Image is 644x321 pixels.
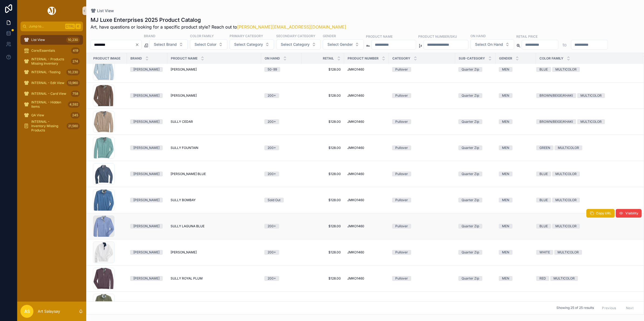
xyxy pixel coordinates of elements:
[502,119,509,124] div: MEN
[305,146,341,150] a: $128.00
[130,250,164,255] a: [PERSON_NAME]
[596,211,611,215] span: Copy URL
[71,90,80,97] div: 758
[347,67,386,72] a: JMKO1460
[130,145,164,150] a: [PERSON_NAME]
[502,224,509,229] div: MEN
[395,145,408,150] div: Pullover
[347,276,386,281] a: JMKO1460
[264,119,298,124] a: 200+
[171,198,196,202] span: SULLY BOMBAY
[539,224,548,229] div: BLUE
[395,198,408,203] div: Pullover
[20,89,83,99] a: INTERNAL - Card View758
[347,198,386,202] a: JMKO1460
[305,93,341,98] span: $128.00
[66,69,80,75] div: 10,230
[470,33,486,38] label: On Hand
[395,224,408,229] div: Pullover
[230,33,263,38] label: Primary Category
[536,145,637,150] a: GREENMULTICOLOR
[171,93,258,98] a: [PERSON_NAME]
[133,67,160,72] div: [PERSON_NAME]
[237,24,346,30] a: [PERSON_NAME][EMAIL_ADDRESS][DOMAIN_NAME]
[47,6,57,15] img: App logo
[536,172,637,176] a: BLUEMULTICOLOR
[462,250,479,255] div: Quarter Zip
[268,172,276,176] div: 200+
[20,100,83,109] a: INTERNAL - Hidden Items4,592
[539,119,573,124] div: BROWN/BEIGE/KHAKI
[133,250,160,255] div: [PERSON_NAME]
[91,8,114,13] a: List View
[499,56,512,61] span: Gender
[305,276,341,281] span: $128.00
[323,33,336,38] label: Gender
[347,250,386,254] a: JMKO1460
[171,120,258,124] a: SULLY CEDAR
[499,145,533,150] a: MEN
[130,93,164,98] a: [PERSON_NAME]
[17,31,86,138] div: scrollable content
[347,224,386,228] a: JMKO1460
[502,198,509,203] div: MEN
[553,276,575,281] div: MULTICOLOR
[171,146,258,150] a: SULLY FOUNTAIN
[347,250,364,254] span: JMKO1460
[130,224,164,229] a: [PERSON_NAME]
[462,119,479,124] div: Quarter Zip
[133,198,160,203] div: [PERSON_NAME]
[264,67,298,72] a: 50-99
[171,250,197,254] span: [PERSON_NAME]
[264,198,298,203] a: Sold Out
[392,224,452,229] a: Pullover
[625,211,638,215] span: Visibility
[20,46,83,55] a: Core/Essentials419
[347,120,386,124] a: JMKO1460
[536,250,637,255] a: WHITEMULTICOLOR
[580,119,602,124] div: MULTICOLOR
[264,172,298,176] a: 200+
[539,145,550,150] div: GREEN
[539,198,548,203] div: BLUE
[392,67,452,72] a: Pullover
[347,146,364,150] span: JMKO1460
[539,93,573,98] div: BROWN/BEIGE/KHAKI
[305,172,341,176] a: $128.00
[323,56,334,61] span: Retail
[392,276,452,281] a: Pullover
[516,34,538,39] label: Retail Price
[558,250,579,255] div: MULTICOLOR
[539,67,548,72] div: BLUE
[190,39,227,50] button: Select Button
[268,119,276,124] div: 200+
[130,67,164,72] a: [PERSON_NAME]
[459,56,485,61] span: Sub-Category
[171,67,197,72] span: [PERSON_NAME]
[475,42,503,47] span: Select On Hand
[66,37,80,43] div: 10,230
[392,250,452,255] a: Pullover
[347,93,364,98] span: JMKO1460
[539,250,550,255] div: WHITE
[130,172,164,176] a: [PERSON_NAME]
[171,224,205,228] span: SULLY LAGUNA BLUE
[20,67,83,77] a: INTERNAL -Testing10,230
[616,209,642,218] button: Visibility
[462,145,479,150] div: Quarter Zip
[499,93,533,98] a: MEN
[502,250,509,255] div: MEN
[71,58,80,65] div: 274
[91,24,346,30] span: Art, have questions or looking for a specific product style? Reach out to
[31,81,64,85] span: INTERNAL - Edit View
[347,224,364,228] span: JMKO1460
[458,224,492,229] a: Quarter Zip
[133,119,160,124] div: [PERSON_NAME]
[171,198,258,202] a: SULLY BOMBAY
[91,16,346,24] h1: MJ Luxe Enterprises 2025 Product Catalog
[323,39,364,50] button: Select Button
[395,67,408,72] div: Pullover
[499,119,533,124] a: MEN
[580,93,602,98] div: MULTICOLOR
